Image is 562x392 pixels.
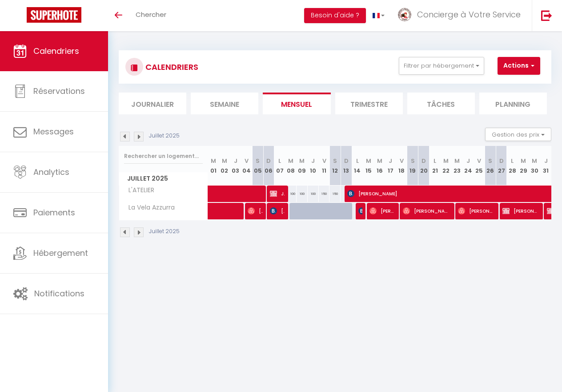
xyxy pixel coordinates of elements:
[525,355,562,392] iframe: LiveChat chat widget
[363,146,374,186] th: 15
[540,146,551,186] th: 31
[385,146,396,186] th: 17
[369,202,395,219] span: [PERSON_NAME]
[285,146,297,186] th: 08
[418,146,430,186] th: 20
[407,146,418,186] th: 19
[352,146,363,186] th: 14
[532,157,537,165] abbr: M
[399,57,484,75] button: Filtrer par hébergement
[485,128,551,141] button: Gestion des prix
[322,157,326,165] abbr: V
[230,146,241,186] th: 03
[507,146,518,186] th: 28
[297,146,308,186] th: 09
[208,146,219,186] th: 01
[120,186,157,195] span: L'ATELIER
[541,10,552,21] img: logout
[499,157,504,165] abbr: D
[319,146,330,186] th: 11
[248,202,262,219] span: [PERSON_NAME]
[241,146,252,186] th: 04
[462,146,474,186] th: 24
[434,157,436,165] abbr: L
[511,157,514,165] abbr: L
[274,146,285,186] th: 07
[477,157,481,165] abbr: V
[245,157,249,165] abbr: V
[304,8,366,23] button: Besoin d'aide ?
[333,157,337,165] abbr: S
[389,157,392,165] abbr: J
[149,227,180,236] p: Juillet 2025
[377,157,382,165] abbr: M
[411,157,415,165] abbr: S
[400,157,404,165] abbr: V
[374,146,385,186] th: 16
[319,186,330,202] div: 150
[256,157,260,165] abbr: S
[299,157,305,165] abbr: M
[479,93,547,114] li: Planning
[270,202,285,219] span: [PERSON_NAME]
[191,93,258,114] li: Semaine
[149,132,180,140] p: Juillet 2025
[518,146,529,186] th: 29
[451,146,462,186] th: 23
[529,146,540,186] th: 30
[421,157,426,165] abbr: D
[263,93,330,114] li: Mensuel
[335,93,403,114] li: Trimestre
[458,202,495,219] span: [PERSON_NAME]
[341,146,352,186] th: 13
[219,146,230,186] th: 02
[278,157,281,165] abbr: L
[474,146,485,186] th: 25
[498,57,540,75] button: Actions
[33,166,69,178] span: Analytics
[266,157,271,165] abbr: D
[496,146,507,186] th: 27
[366,157,371,165] abbr: M
[33,85,85,97] span: Réservations
[119,172,208,185] span: Juillet 2025
[288,157,293,165] abbr: M
[403,202,451,219] span: [PERSON_NAME]
[466,157,470,165] abbr: J
[252,146,263,186] th: 05
[329,186,341,202] div: 150
[443,157,449,165] abbr: M
[119,93,186,114] li: Journalier
[441,146,452,186] th: 22
[27,7,81,23] img: Super Booking
[33,247,88,259] span: Hébergement
[358,202,362,219] span: [PERSON_NAME]
[270,185,285,202] span: JAC TRAVAUX
[488,157,492,165] abbr: S
[521,157,526,165] abbr: M
[34,288,84,299] span: Notifications
[417,9,521,20] span: Concierge à Votre Service
[143,57,198,77] h3: CALENDRIERS
[211,157,216,165] abbr: M
[311,157,315,165] abbr: J
[407,93,475,114] li: Tâches
[222,157,227,165] abbr: M
[398,8,411,21] img: ...
[33,126,74,137] span: Messages
[33,207,75,218] span: Paiements
[136,10,166,19] span: Chercher
[234,157,237,165] abbr: J
[120,203,177,213] span: La Vela Azzurra
[430,146,441,186] th: 21
[263,146,274,186] th: 06
[124,148,203,164] input: Rechercher un logement...
[396,146,407,186] th: 18
[544,157,548,165] abbr: J
[344,157,349,165] abbr: D
[308,146,319,186] th: 10
[485,146,496,186] th: 26
[454,157,460,165] abbr: M
[502,202,539,219] span: [PERSON_NAME] (Propriétaire)
[356,157,359,165] abbr: L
